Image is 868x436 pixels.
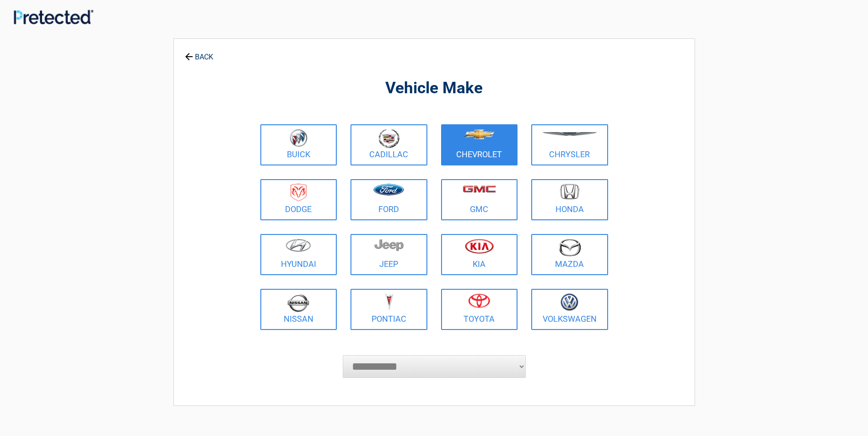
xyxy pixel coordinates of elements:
img: gmc [463,185,496,193]
a: Ford [350,179,427,220]
a: Hyundai [260,234,337,275]
img: jeep [374,239,404,251]
img: chrysler [542,132,598,136]
a: Kia [441,234,518,275]
a: Buick [260,124,337,165]
a: Mazda [531,234,608,275]
img: chevrolet [464,129,495,139]
a: GMC [441,179,518,220]
a: Nissan [260,289,337,330]
img: mazda [558,239,581,256]
a: Jeep [350,234,427,275]
img: kia [465,239,494,254]
img: Main Logo [14,10,93,24]
img: cadillac [378,129,399,148]
a: Toyota [441,289,518,330]
img: honda [560,184,579,200]
img: dodge [291,184,307,202]
img: pontiac [384,293,394,311]
a: Cadillac [350,124,427,165]
img: hyundai [286,239,311,252]
img: toyota [468,293,490,308]
a: Chevrolet [441,124,518,165]
a: Pontiac [350,289,427,330]
a: Volkswagen [531,289,608,330]
a: Chrysler [531,124,608,165]
img: volkswagen [561,293,578,311]
img: buick [290,129,307,147]
a: BACK [183,45,215,61]
h2: Vehicle Make [258,78,610,99]
img: ford [373,184,404,196]
a: Dodge [260,179,337,220]
a: Honda [531,179,608,220]
img: nissan [287,293,309,312]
